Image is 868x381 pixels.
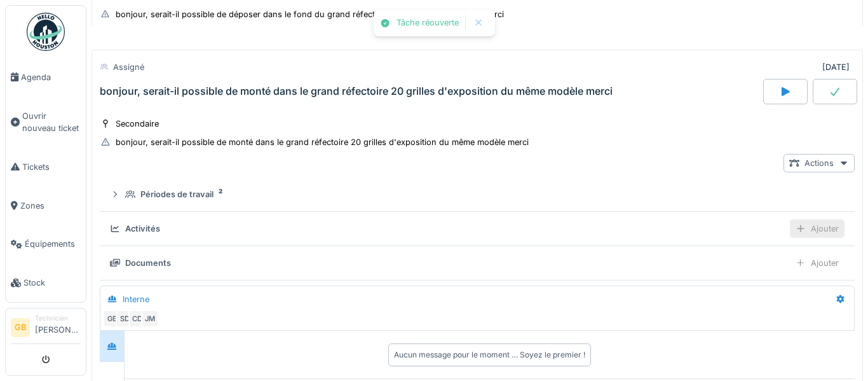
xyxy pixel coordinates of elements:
[790,219,844,238] div: Ajouter
[125,257,171,269] div: Documents
[27,13,65,51] img: Badge_color-CXgf-gQk.svg
[128,310,146,328] div: CD
[6,225,86,264] a: Équipements
[397,18,459,29] div: Tâche réouverte
[123,293,149,305] div: Interne
[22,110,81,134] span: Ouvrir nouveau ticket
[103,310,121,328] div: GB
[6,148,86,186] a: Tickets
[11,318,30,337] li: GB
[116,118,159,130] div: Secondaire
[105,251,850,275] summary: DocumentsAjouter
[116,310,133,328] div: SD
[140,188,214,200] div: Périodes de travail
[35,314,81,323] div: Technicien
[790,254,844,272] div: Ajouter
[105,217,850,240] summary: ActivitésAjouter
[105,183,850,206] summary: Périodes de travail2
[113,61,144,73] div: Assigné
[6,58,86,97] a: Agenda
[35,314,81,341] li: [PERSON_NAME]
[20,200,81,212] span: Zones
[6,263,86,302] a: Stock
[100,85,613,97] div: bonjour, serait-il possible de monté dans le grand réfectoire 20 grilles d'exposition du même mod...
[116,8,504,20] div: bonjour, serait-il possible de déposer dans le fond du grand réfectoire 6 praticables de 40 cm merci
[6,186,86,225] a: Zones
[25,238,81,250] span: Équipements
[783,154,855,172] div: Actions
[24,277,81,289] span: Stock
[22,161,81,173] span: Tickets
[394,349,585,361] div: Aucun message pour le moment … Soyez le premier !
[141,310,159,328] div: JM
[125,223,160,235] div: Activités
[21,71,81,83] span: Agenda
[6,97,86,148] a: Ouvrir nouveau ticket
[116,136,529,148] div: bonjour, serait-il possible de monté dans le grand réfectoire 20 grilles d'exposition du même mod...
[822,61,850,73] div: [DATE]
[11,314,81,344] a: GB Technicien[PERSON_NAME]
